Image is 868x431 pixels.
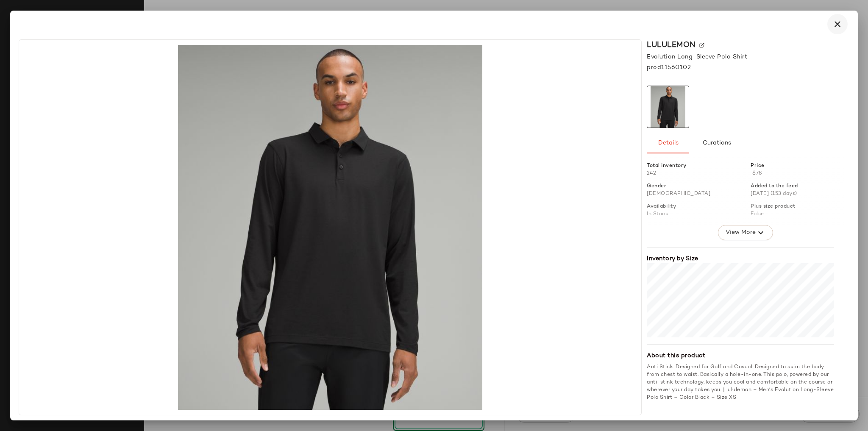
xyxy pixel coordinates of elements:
[647,86,689,128] img: LM3EQIS_0001_1
[24,45,636,410] img: LM3EQIS_0001_1
[647,364,834,402] div: Anti Stink. Designed for Golf and Casual. Designed to skim the body from chest to waist. Basicall...
[647,351,834,360] div: About this product
[657,140,678,147] span: Details
[699,43,704,48] img: svg%3e
[647,53,747,61] span: Evolution Long-Sleeve Polo Shirt
[647,39,696,51] span: lululemon
[725,228,756,238] span: View More
[647,63,691,72] span: prod11560102
[647,254,834,263] div: Inventory by Size
[702,140,731,147] span: Curations
[718,225,773,240] button: View More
